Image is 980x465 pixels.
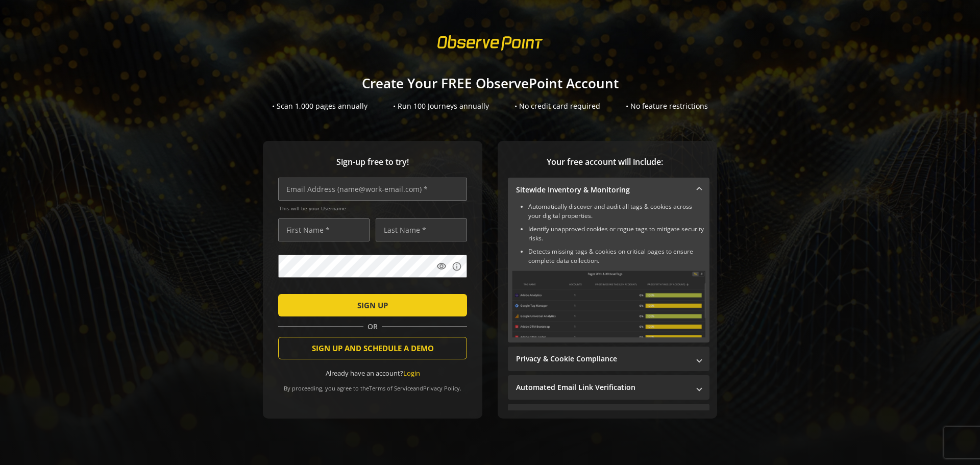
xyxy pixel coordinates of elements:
[508,178,709,202] mat-expansion-panel-header: Sitewide Inventory & Monitoring
[508,347,709,371] mat-expansion-panel-header: Privacy & Cookie Compliance
[423,384,460,392] a: Privacy Policy
[393,101,489,111] div: • Run 100 Journeys annually
[528,225,705,243] li: Identify unapproved cookies or rogue tags to mitigate security risks.
[279,205,467,212] span: This will be your Username
[452,261,462,272] mat-icon: info
[516,354,689,364] mat-panel-title: Privacy & Cookie Compliance
[357,296,388,314] span: SIGN UP
[369,384,413,392] a: Terms of Service
[436,261,447,272] mat-icon: visibility
[278,378,467,392] div: By proceeding, you agree to the and .
[363,322,382,332] span: OR
[528,202,705,221] li: Automatically discover and audit all tags & cookies across your digital properties.
[514,101,600,111] div: • No credit card required
[312,339,434,357] span: SIGN UP AND SCHEDULE A DEMO
[508,404,709,428] mat-expansion-panel-header: Performance Monitoring with Web Vitals
[508,202,709,342] div: Sitewide Inventory & Monitoring
[516,185,689,195] mat-panel-title: Sitewide Inventory & Monitoring
[278,294,467,316] button: SIGN UP
[516,382,689,393] mat-panel-title: Automated Email Link Verification
[376,218,467,241] input: Last Name *
[278,218,370,241] input: First Name *
[278,178,467,201] input: Email Address (name@work-email.com) *
[272,101,367,111] div: • Scan 1,000 pages annually
[278,369,467,378] div: Already have an account?
[626,101,708,111] div: • No feature restrictions
[512,271,705,337] img: Sitewide Inventory & Monitoring
[278,337,467,359] button: SIGN UP AND SCHEDULE A DEMO
[508,156,702,168] span: Your free account will include:
[528,247,705,265] li: Detects missing tags & cookies on critical pages to ensure complete data collection.
[403,369,420,378] a: Login
[278,156,467,168] span: Sign-up free to try!
[508,375,709,400] mat-expansion-panel-header: Automated Email Link Verification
